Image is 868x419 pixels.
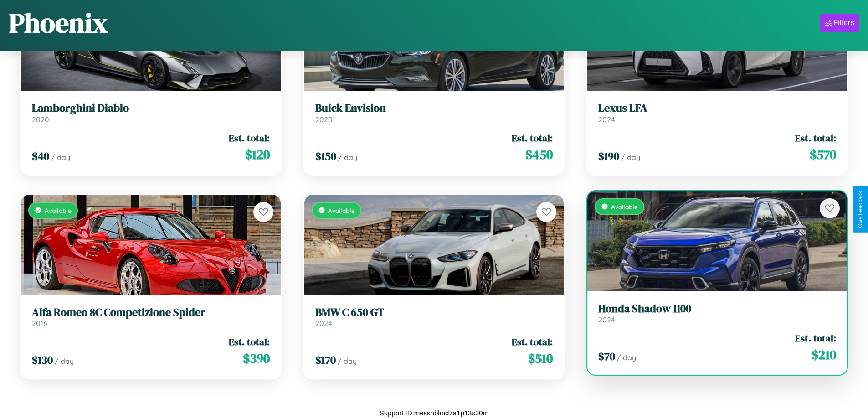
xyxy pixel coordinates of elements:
[229,335,270,348] span: Est. total:
[315,352,336,367] span: $ 170
[32,102,270,124] a: Lamborghini Diablo2020
[598,115,615,124] span: 2024
[32,115,49,124] span: 2020
[338,153,357,162] span: / day
[9,4,108,41] h1: Phoenix
[32,352,53,367] span: $ 130
[795,131,836,145] span: Est. total:
[512,131,553,145] span: Est. total:
[812,346,836,364] span: $ 210
[598,149,619,164] span: $ 190
[611,203,638,211] span: Available
[32,319,47,328] span: 2016
[525,145,553,164] span: $ 450
[598,302,836,325] a: Honda Shadow 11002024
[55,357,74,366] span: / day
[617,353,636,362] span: / day
[315,102,553,124] a: Buick Envision2020
[245,145,270,164] span: $ 120
[32,149,49,164] span: $ 40
[810,145,836,164] span: $ 570
[380,407,488,419] p: Support ID: messnblmd7a1p13s30m
[528,349,553,367] span: $ 510
[229,131,270,145] span: Est. total:
[598,302,836,316] h3: Honda Shadow 1100
[315,306,553,319] h3: BMW C 650 GT
[621,153,640,162] span: / day
[598,102,836,115] h3: Lexus LFA
[32,102,270,115] h3: Lamborghini Diablo
[315,319,332,328] span: 2024
[833,18,854,27] div: Filters
[315,306,553,328] a: BMW C 650 GT2024
[512,335,553,348] span: Est. total:
[857,191,863,228] div: Give Feedback
[598,349,615,364] span: $ 70
[32,306,270,319] h3: Alfa Romeo 8C Competizione Spider
[315,115,333,124] span: 2020
[820,14,859,32] button: Filters
[51,153,70,162] span: / day
[243,349,270,367] span: $ 390
[32,306,270,328] a: Alfa Romeo 8C Competizione Spider2016
[598,315,615,324] span: 2024
[315,149,336,164] span: $ 150
[45,207,72,214] span: Available
[598,102,836,124] a: Lexus LFA2024
[315,102,553,115] h3: Buick Envision
[338,357,357,366] span: / day
[328,207,355,214] span: Available
[795,331,836,345] span: Est. total:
